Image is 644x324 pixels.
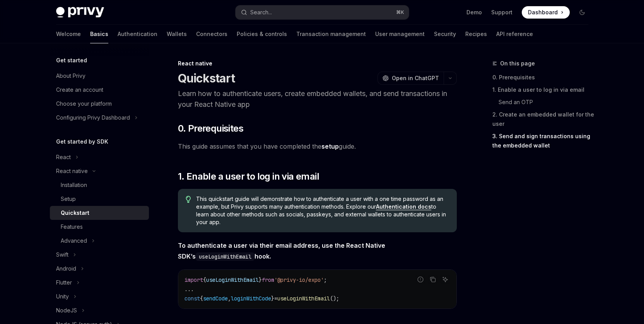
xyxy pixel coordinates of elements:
a: About Privy [50,69,149,83]
div: Choose your platform [56,99,112,108]
a: Quickstart [50,206,149,220]
div: React native [178,60,457,67]
div: Search... [250,8,272,17]
span: const [184,295,200,302]
span: } [259,276,262,283]
span: 1. Enable a user to log in via email [178,170,319,183]
div: Installation [61,180,87,190]
a: 3. Send and sign transactions using the embedded wallet [492,130,594,152]
a: 1. Enable a user to log in via email [492,84,594,96]
a: Security [434,25,456,43]
span: ; [324,276,327,283]
code: useLoginWithEmail [196,252,255,261]
button: Ask AI [440,274,450,285]
span: } [271,295,274,302]
a: Authentication [118,25,157,43]
span: This quickstart guide will demonstrate how to authenticate a user with a one time password as an ... [196,195,449,226]
span: import [184,276,203,283]
span: 0. Prerequisites [178,122,243,135]
a: Installation [50,178,149,192]
button: Report incorrect code [415,274,425,285]
button: Open search [236,5,409,19]
div: Swift [56,250,68,259]
strong: To authenticate a user via their email address, use the React Native SDK’s hook. [178,242,385,260]
button: Toggle Android section [50,262,149,276]
button: Toggle Unity section [50,290,149,303]
span: Open in ChatGPT [392,74,439,82]
a: Recipes [465,25,487,43]
a: API reference [496,25,533,43]
div: Setup [61,194,76,204]
a: Basics [90,25,108,43]
a: Wallets [167,25,187,43]
a: Setup [50,192,149,206]
span: { [203,276,206,283]
a: setup [321,142,339,151]
button: Toggle Advanced section [50,234,149,248]
a: Choose your platform [50,97,149,111]
div: Flutter [56,278,72,287]
a: Create an account [50,83,149,97]
a: 0. Prerequisites [492,71,594,84]
span: useLoginWithEmail [206,276,259,283]
img: dark logo [56,7,104,18]
div: NodeJS [56,306,77,315]
div: Configuring Privy Dashboard [56,113,130,122]
span: (); [330,295,339,302]
button: Toggle React native section [50,164,149,178]
div: Quickstart [61,208,89,218]
a: Support [491,9,512,16]
button: Toggle NodeJS section [50,303,149,317]
span: from [262,276,274,283]
a: Send an OTP [492,96,594,108]
div: Android [56,264,76,273]
div: Unity [56,292,69,301]
a: Welcome [56,25,81,43]
button: Toggle Configuring Privy Dashboard section [50,111,149,125]
a: Features [50,220,149,234]
a: Authentication docs [376,203,431,210]
span: This guide assumes that you have completed the guide. [178,141,457,152]
div: React native [56,166,88,176]
button: Toggle Flutter section [50,276,149,290]
p: Learn how to authenticate users, create embedded wallets, and send transactions in your React Nat... [178,88,457,110]
span: useLoginWithEmail [277,295,330,302]
span: On this page [500,59,535,68]
a: 2. Create an embedded wallet for the user [492,108,594,130]
h1: Quickstart [178,71,235,85]
div: Features [61,222,83,231]
div: Create an account [56,85,103,94]
button: Copy the contents from the code block [428,274,438,285]
div: Advanced [61,236,87,245]
h5: Get started [56,56,87,65]
span: '@privy-io/expo' [274,276,324,283]
span: loginWithCode [231,295,271,302]
a: Dashboard [522,6,570,19]
svg: Tip [186,196,191,203]
span: { [200,295,203,302]
a: User management [375,25,425,43]
button: Toggle Swift section [50,248,149,262]
span: = [274,295,277,302]
span: sendCode [203,295,228,302]
a: Demo [466,9,482,16]
span: , [228,295,231,302]
div: About Privy [56,71,85,81]
a: Policies & controls [237,25,287,43]
span: ... [184,286,194,293]
button: Open in ChatGPT [378,72,444,85]
a: Transaction management [296,25,366,43]
h5: Get started by SDK [56,137,108,146]
button: Toggle dark mode [576,6,588,19]
span: ⌘ K [396,9,404,15]
button: Toggle React section [50,150,149,164]
a: Connectors [196,25,227,43]
div: React [56,153,71,162]
span: Dashboard [528,9,558,16]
